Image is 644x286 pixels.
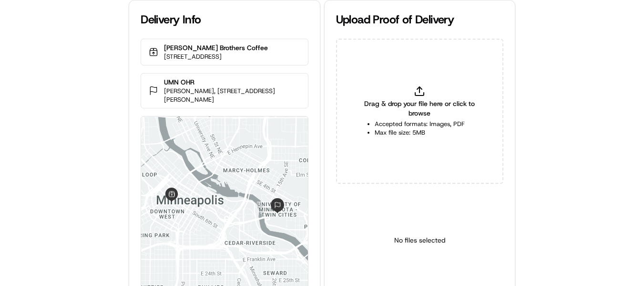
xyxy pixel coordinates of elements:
p: [STREET_ADDRESS] [164,53,268,61]
li: Accepted formats: Images, PDF [375,120,465,128]
li: Max file size: 5MB [375,128,465,137]
p: No files selected [394,235,445,245]
span: Drag & drop your file here or click to browse [360,99,480,118]
p: [PERSON_NAME] Brothers Coffee [164,43,268,53]
div: Delivery Info [141,12,308,27]
p: [PERSON_NAME], [STREET_ADDRESS][PERSON_NAME] [164,87,300,104]
div: Upload Proof of Delivery [336,12,503,27]
p: UMN OHR [164,77,300,87]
